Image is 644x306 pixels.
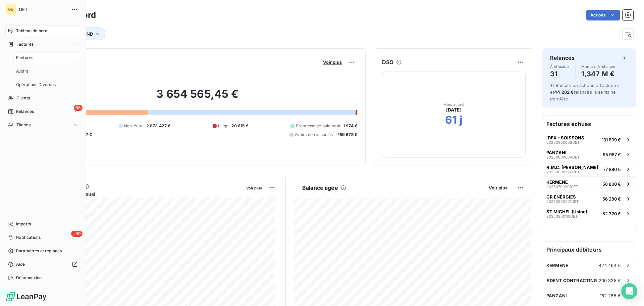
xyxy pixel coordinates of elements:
[546,263,568,268] span: KERMENE
[542,162,636,176] button: R.M.C. [PERSON_NAME]20250800226OET77 880 €
[16,55,33,61] span: Factures
[602,181,621,187] span: 58 800 €
[382,58,393,66] h6: DSO
[489,185,507,190] span: Voir plus
[602,196,621,202] span: 56 280 €
[295,132,333,138] span: Avoirs non associés
[599,263,621,268] span: 424 464 €
[546,170,580,174] span: 20250800226OET
[621,283,637,299] div: Open Intercom Messenger
[323,59,342,65] span: Voir plus
[542,242,636,258] h6: Principaux débiteurs
[542,191,636,206] button: GR ENERGIES20250900201OET56 280 €
[546,278,597,283] span: ADENT CONTRACTING
[550,83,553,88] span: 7
[16,95,30,101] span: Clients
[546,209,587,214] span: ST MICHEL (Usine)
[443,102,465,106] span: Mois actuel
[244,185,264,191] button: Voir plus
[38,87,357,107] h2: 3 654 565,45 €
[343,123,357,129] span: 1 974 €
[546,214,578,218] span: 20250800110OET
[246,186,262,190] span: Voir plus
[16,82,56,88] span: Opérations Diverses
[446,106,462,113] span: [DATE]
[16,234,41,241] span: Notifications
[542,116,636,132] h6: Factures échues
[542,147,636,162] button: PANZANI20250800064OET95 987 €
[546,185,578,189] span: 20250700291OET
[302,184,338,192] h6: Balance âgée
[546,200,579,204] span: 20250900201OET
[550,64,570,69] span: À effectuer
[5,4,16,15] div: OE
[586,10,620,20] button: Actions
[445,113,457,127] h2: 61
[16,248,62,254] span: Paramètres et réglages
[19,7,67,12] span: OET
[460,113,463,127] h2: j
[603,167,621,172] span: 77 880 €
[38,190,241,198] span: Chiffre d'affaires mensuel
[16,108,34,115] span: Relances
[602,211,621,216] span: 52 320 €
[16,261,25,267] span: Aide
[231,123,249,129] span: 20 615 €
[296,123,340,129] span: Promesse de paiement
[487,185,509,191] button: Voir plus
[542,132,636,147] button: IDEX - SOISSONS20250800038OET131 809 €
[146,123,171,129] span: 2 873 427 €
[542,176,636,191] button: KERMENE20250700291OET58 800 €
[16,221,31,227] span: Imports
[546,150,567,155] span: PANZANI
[124,123,144,129] span: Non-échu
[546,293,567,298] span: PANZANI
[546,194,576,200] span: GR ENERGIES
[5,291,47,302] img: Logo LeanPay
[16,28,47,34] span: Tableau de bord
[546,165,598,170] span: R.M.C. [PERSON_NAME]
[16,41,34,47] span: Factures
[546,135,584,140] span: IDEX - SOISSONS
[321,59,344,65] button: Voir plus
[16,122,31,128] span: Tâches
[581,69,615,79] h4: 1,347 M €
[599,278,621,283] span: 200 335 €
[336,132,358,138] span: -169 675 €
[74,105,83,111] span: 66
[550,83,619,101] span: relances ou actions effectuées et relancés la semaine dernière.
[546,155,580,159] span: 20250800064OET
[550,54,575,62] h6: Relances
[600,293,621,298] span: 162 265 €
[550,69,570,79] h4: 31
[554,89,574,95] span: 44 282 €
[5,259,80,270] a: Aide
[16,275,42,281] span: Déconnexion
[71,231,83,237] span: +99
[16,68,28,74] span: Avoirs
[602,137,621,142] span: 131 809 €
[546,179,568,185] span: KERMENE
[546,140,580,144] span: 20250800038OET
[603,152,621,157] span: 95 987 €
[542,206,636,221] button: ST MICHEL (Usine)20250800110OET52 320 €
[581,64,615,69] span: Montant à relancer
[218,123,229,129] span: Litige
